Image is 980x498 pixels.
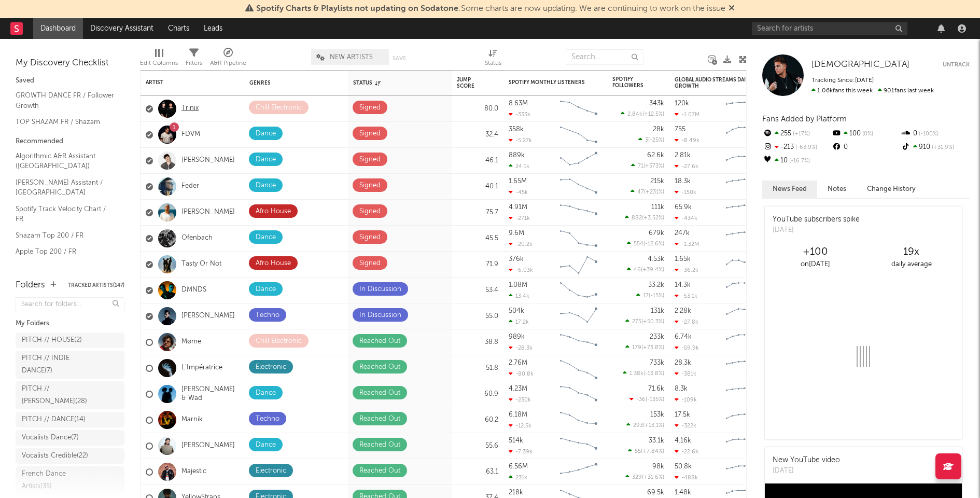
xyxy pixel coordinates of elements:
span: 329 [632,475,642,480]
div: 215k [650,178,664,185]
input: Search for folders... [16,297,124,312]
div: 4.16k [675,437,691,444]
div: -322k [675,422,696,429]
div: 111k [651,204,664,211]
span: +231 % [646,189,663,195]
div: 80.0 [457,103,498,115]
div: Edit Columns [140,57,178,70]
div: ( ) [631,188,664,195]
span: +50.3 % [643,319,663,325]
div: ( ) [621,110,664,117]
span: +573 % [645,163,663,169]
div: 231k [509,474,527,481]
button: News Feed [762,181,817,198]
div: [DATE] [773,225,860,236]
span: +39.4 % [642,267,663,273]
span: 2.84k [627,112,642,117]
svg: Chart title [555,200,602,226]
div: 6.18M [509,411,527,418]
input: Search... [566,49,643,65]
input: Search for artists [752,22,907,35]
a: [PERSON_NAME] & Wad [181,385,239,403]
div: ( ) [629,396,664,403]
div: 98k [652,463,664,470]
svg: Chart title [721,148,768,174]
div: 247k [675,230,690,237]
div: Afro House [256,205,291,218]
a: Apple Top 200 / FR [16,246,114,257]
div: -333k [509,111,530,118]
a: [PERSON_NAME] [181,156,235,165]
div: PITCH // HOUSE ( 2 ) [22,334,82,347]
button: Untrack [943,60,970,70]
a: Algorithmic A&R Assistant ([GEOGRAPHIC_DATA]) [16,150,114,172]
div: 14.3k [675,282,691,288]
div: -7.39k [509,448,533,455]
span: -135 % [647,397,663,403]
a: GROWTH DANCE FR / Follower Growth [16,90,114,111]
div: 504k [509,308,524,314]
svg: Chart title [555,433,602,459]
div: 6.56M [509,463,528,470]
div: 65.9k [675,204,692,211]
div: 45.5 [457,232,498,245]
div: Vocalists Dance ( 7 ) [22,432,79,444]
div: My Discovery Checklist [16,57,124,70]
div: ( ) [627,240,664,247]
button: Notes [817,181,857,198]
div: ( ) [631,162,664,169]
span: 1.06k fans this week [811,88,873,94]
div: Chill Electronic [256,335,302,348]
a: Dashboard [33,18,83,39]
div: 55.0 [457,310,498,323]
div: 733k [650,359,664,366]
div: ( ) [628,448,664,454]
div: Signed [359,231,381,244]
div: 71.9 [457,258,498,271]
div: 1.08M [509,282,527,288]
svg: Chart title [721,329,768,355]
div: -22.6k [675,448,698,455]
svg: Chart title [721,96,768,122]
div: 13.4k [509,293,529,299]
div: -6.03k [509,267,533,273]
svg: Chart title [555,226,602,252]
svg: Chart title [555,278,602,303]
div: 10 [762,154,831,168]
a: Spotify Track Velocity Chart / FR [16,203,114,225]
div: French Dance Artists ( 35 ) [22,468,95,493]
div: PITCH // DANCE ( 14 ) [22,413,86,426]
svg: Chart title [721,226,768,252]
div: on [DATE] [767,258,863,271]
div: ( ) [625,474,664,480]
div: Recommended [16,135,124,148]
div: -45k [509,189,528,196]
div: 6.74k [675,334,692,340]
div: 131k [651,308,664,314]
a: Ofenbach [181,234,213,243]
svg: Chart title [555,96,602,122]
div: ( ) [626,422,664,428]
div: Signed [359,205,381,218]
div: 8.63M [509,100,528,107]
div: Global Audio Streams Daily Growth [675,77,752,89]
span: -13.8 % [645,371,663,377]
div: 2.76M [509,359,527,366]
div: PITCH // [PERSON_NAME] ( 28 ) [22,383,95,408]
span: Dismiss [729,5,735,13]
div: 38.8 [457,336,498,349]
span: +31.9 % [930,145,954,150]
div: -5.27k [509,137,532,144]
svg: Chart title [721,381,768,407]
div: In Discussion [359,309,401,322]
div: Status [353,80,421,86]
span: +13.1 % [645,423,663,428]
div: 679k [649,230,664,237]
div: Dance [256,231,276,244]
span: +3.52 % [643,215,663,221]
div: PITCH // INDIE DANCE ( 7 ) [22,352,95,377]
span: 17 [643,293,649,299]
div: -213 [762,141,831,154]
span: -15 % [650,293,663,299]
a: [PERSON_NAME] Assistant / [GEOGRAPHIC_DATA] [16,177,114,198]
